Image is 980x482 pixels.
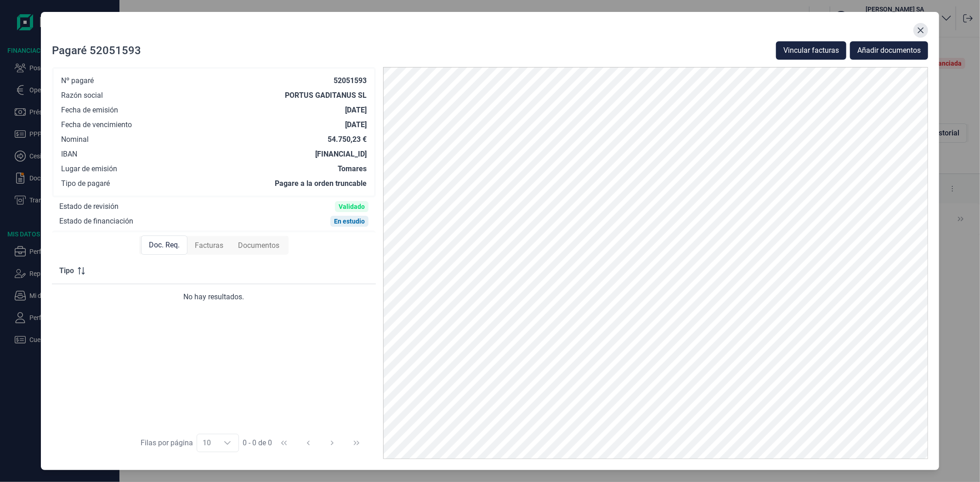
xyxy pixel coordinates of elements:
[334,76,367,85] div: 52051593
[61,135,89,144] div: Nominal
[187,236,231,255] div: Facturas
[383,67,928,459] img: PDF Viewer
[59,265,74,276] span: Tipo
[321,432,343,454] button: Next Page
[141,437,193,448] div: Filas por página
[273,432,295,454] button: First Page
[141,235,187,255] div: Doc. Req.
[231,236,287,255] div: Documentos
[52,43,141,58] div: Pagaré 52051593
[275,179,367,188] div: Pagare a la orden truncable
[297,432,319,454] button: Previous Page
[783,45,839,56] span: Vincular facturas
[913,23,928,38] button: Close
[61,76,94,85] div: Nº pagaré
[238,240,279,251] span: Documentos
[346,432,368,454] button: Last Page
[195,240,223,251] span: Facturas
[216,434,238,452] div: Choose
[334,218,365,225] div: En estudio
[149,240,180,251] span: Doc. Req.
[776,41,846,60] button: Vincular facturas
[850,41,928,60] button: Añadir documentos
[285,91,367,100] div: PORTUS GADITANUS SL
[345,120,367,129] div: [DATE]
[339,203,365,210] div: Validado
[59,202,119,211] div: Estado de revisión
[345,106,367,115] div: [DATE]
[338,164,367,174] div: Tomares
[857,45,921,56] span: Añadir documentos
[59,291,368,303] div: No hay resultados.
[61,91,103,100] div: Razón social
[61,150,77,159] div: IBAN
[61,179,110,188] div: Tipo de pagaré
[61,106,118,115] div: Fecha de emisión
[59,217,133,226] div: Estado de financiación
[328,135,367,144] div: 54.750,23 €
[243,439,272,447] span: 0 - 0 de 0
[61,120,132,129] div: Fecha de vencimiento
[315,150,367,159] div: [FINANCIAL_ID]
[61,164,117,174] div: Lugar de emisión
